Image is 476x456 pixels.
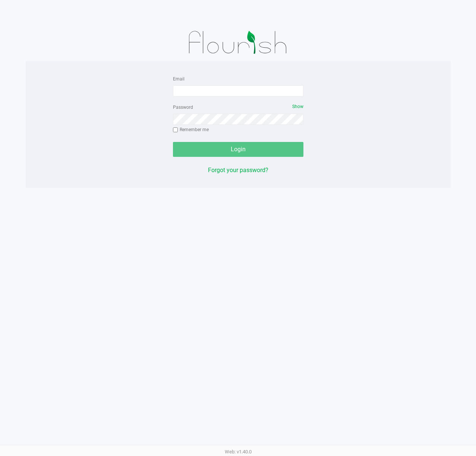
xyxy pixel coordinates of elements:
button: Forgot your password? [208,166,268,175]
label: Email [173,76,185,82]
label: Password [173,104,193,111]
span: Web: v1.40.0 [225,449,252,455]
label: Remember me [173,126,209,133]
input: Remember me [173,127,178,133]
span: Show [292,104,303,109]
